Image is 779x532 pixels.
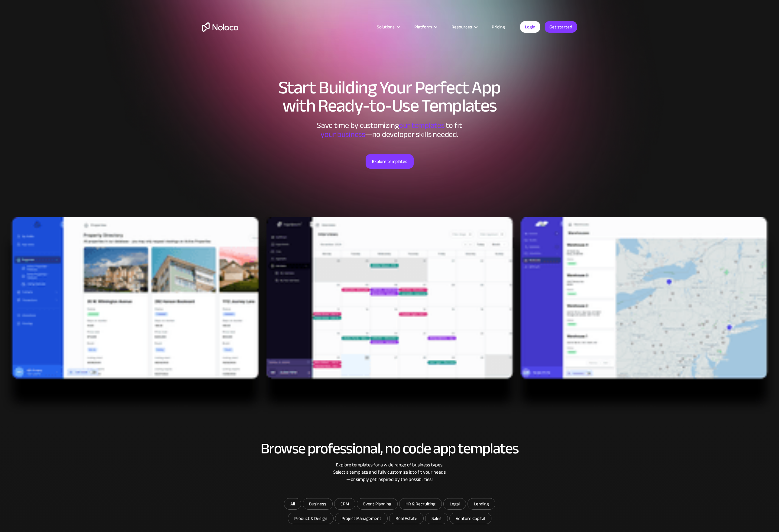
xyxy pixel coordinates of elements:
h2: Browse professional, no code app templates [202,440,577,457]
div: Resources [451,23,472,31]
a: All [284,498,301,510]
div: Explore templates for a wide range of business types. Select a template and fully customize it to... [202,461,577,483]
div: Resources [444,23,484,31]
span: your business [321,127,365,142]
div: Platform [407,23,444,31]
div: Save time by customizing to fit ‍ —no developer skills needed. [299,121,480,139]
div: Platform [414,23,432,31]
span: our templates [399,118,445,133]
div: Solutions [377,23,395,31]
a: Login [520,21,540,33]
form: Email Form [269,498,510,526]
a: Pricing [484,23,513,31]
a: Explore templates [366,154,414,169]
h1: Start Building Your Perfect App with Ready-to-Use Templates [202,79,577,115]
div: Solutions [369,23,407,31]
a: Get started [545,21,577,33]
a: home [202,22,238,32]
